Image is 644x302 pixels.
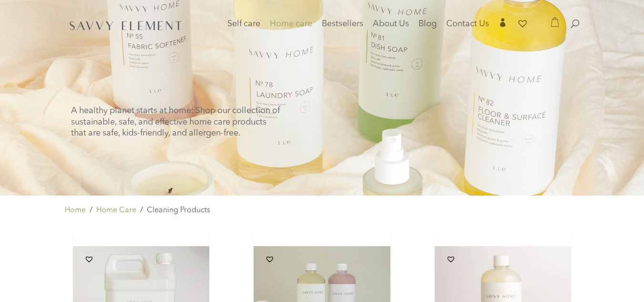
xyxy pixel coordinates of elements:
[96,207,136,214] span: Home Care
[96,204,136,217] a: Home Care
[499,18,507,34] a: 
[65,204,86,217] a: Home
[147,207,210,214] span: Cleaning Products
[71,105,282,139] p: A healthy planet starts at home: Shop our collection of sustainable, safe, and effective home car...
[67,18,185,33] img: SavvyElement
[322,21,363,34] a: Bestsellers
[446,21,489,34] a: Contact Us
[373,21,409,34] a: About Us
[499,18,507,27] span: 
[419,21,437,34] a: Blog
[140,204,143,217] span: /
[270,21,312,40] a: Home care
[90,204,92,217] span: /
[227,21,260,40] a: Self care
